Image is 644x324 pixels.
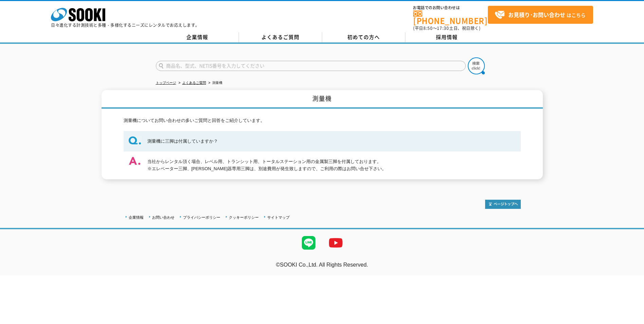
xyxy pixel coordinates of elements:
[51,23,200,27] p: 日々進化する計測技術と多種・多様化するニーズにレンタルでお応えします。
[437,25,449,31] span: 17:30
[322,32,405,42] a: 初めての方へ
[267,215,290,219] a: サイトマップ
[295,229,322,256] img: LINE
[495,10,586,20] span: はこちら
[488,6,593,24] a: お見積り･お問い合わせはこちら
[347,33,380,41] span: 初めての方へ
[405,32,489,42] a: 採用情報
[182,81,206,85] a: よくあるご質問
[207,79,222,87] li: 測量機
[183,215,220,219] a: プライバシーポリシー
[485,200,521,209] img: トップページへ
[124,117,521,124] p: 測量機についてお問い合わせの多いご質問と回答をご紹介しています。
[156,32,239,42] a: 企業情報
[129,215,144,219] a: 企業情報
[239,32,322,42] a: よくあるご質問
[413,11,488,24] a: [PHONE_NUMBER]
[229,215,259,219] a: クッキーポリシー
[508,11,565,19] strong: お見積り･お問い合わせ
[152,215,174,219] a: お問い合わせ
[156,61,466,71] input: 商品名、型式、NETIS番号を入力してください
[413,25,480,31] span: (平日 ～ 土日、祝日除く)
[322,229,349,256] img: YouTube
[102,90,543,109] h1: 測量機
[413,6,488,10] span: お電話でのお問い合わせは
[124,151,521,179] dd: 当社からレンタル頂く場合、レベル用、トランシット用、トータルステーション用の金属製三脚を付属しております。 ※エレベーター三脚、[PERSON_NAME]器専用三脚は、別途費用が発生致しますので...
[124,131,521,152] dt: 測量機に三脚は付属していますか？
[468,57,485,74] img: btn_search.png
[156,81,176,85] a: トップページ
[618,269,644,275] a: テストMail
[423,25,433,31] span: 8:50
